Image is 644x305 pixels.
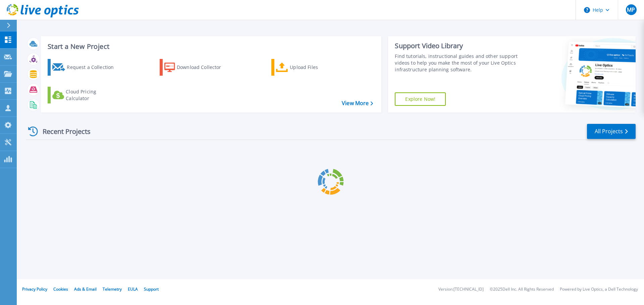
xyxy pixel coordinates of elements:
a: All Projects [587,124,636,139]
h3: Start a New Project [48,43,373,50]
span: MP [627,7,635,12]
a: EULA [128,286,138,292]
a: Support [144,286,159,292]
a: Upload Files [271,59,346,76]
a: Request a Collection [48,59,122,76]
div: Request a Collection [67,61,120,74]
a: Cookies [53,286,68,292]
a: Ads & Email [74,286,97,292]
a: Cloud Pricing Calculator [48,87,122,103]
div: Cloud Pricing Calculator [66,88,119,102]
a: Explore Now! [395,92,446,106]
a: Telemetry [103,286,122,292]
div: Support Video Library [395,42,521,50]
li: Version: [TECHNICAL_ID] [438,287,484,292]
li: © 2025 Dell Inc. All Rights Reserved [490,287,554,292]
div: Recent Projects [26,123,100,140]
a: Download Collector [160,59,234,76]
div: Download Collector [177,61,230,74]
a: View More [342,100,373,106]
li: Powered by Live Optics, a Dell Technology [560,287,638,292]
div: Upload Files [290,61,343,74]
div: Find tutorials, instructional guides and other support videos to help you make the most of your L... [395,53,521,73]
a: Privacy Policy [22,286,47,292]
